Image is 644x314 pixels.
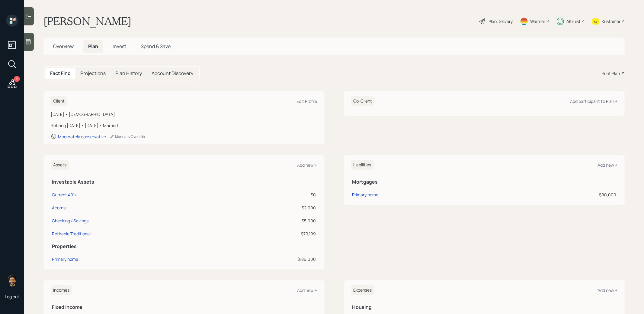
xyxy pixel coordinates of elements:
span: Spend & Save [141,43,171,50]
span: Invest [113,43,126,50]
div: Add new + [598,162,617,168]
h5: Projections [80,70,106,76]
div: Kustomer [602,18,620,25]
h1: [PERSON_NAME] [43,15,131,28]
h5: Mortgages [352,179,617,185]
div: Altruist [566,18,581,25]
div: $79,199 [229,231,316,237]
div: $90,000 [510,191,616,198]
h5: Fixed Income [52,304,316,310]
div: Acorns [52,204,66,211]
h6: Liabilities [351,160,374,170]
h5: Account Discovery [152,70,193,76]
div: Add new + [297,287,317,293]
div: Plan Delivery [489,18,513,25]
div: Add new + [598,287,617,293]
h6: Client [51,96,67,106]
div: Manually Override [110,134,145,139]
h5: Investable Assets [52,179,316,185]
div: Primary home [52,256,78,262]
div: Warmer [530,18,545,25]
div: Current 401k [52,191,77,198]
div: Log out [5,294,19,299]
div: $2,000 [229,204,316,211]
div: Retirable Traditional [52,231,91,237]
div: $0 [229,191,316,198]
div: Checking / Savings [52,218,88,224]
h6: Incomes [51,285,72,295]
div: Retiring [DATE] • [DATE] • Married [51,122,317,129]
div: Add new + [297,162,317,168]
div: Moderately conservative [58,134,106,139]
div: Add participant to Plan + [570,98,617,104]
h6: Expenses [351,285,374,295]
h5: Housing [352,304,617,310]
h5: Properties [52,244,316,249]
h6: Assets [51,160,69,170]
h5: Fact Find [50,70,71,76]
span: Overview [53,43,74,50]
div: [DATE] • [DEMOGRAPHIC_DATA] [51,111,317,117]
div: 2 [14,76,20,82]
h5: Plan History [115,70,142,76]
img: eric-schwartz-headshot.png [6,274,18,286]
div: $186,000 [229,256,316,262]
div: $5,000 [229,218,316,224]
div: Edit Profile [297,98,317,104]
div: Primary home [352,191,379,198]
span: Plan [88,43,98,50]
h6: Co-Client [351,96,375,106]
div: Print Plan [602,70,620,77]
